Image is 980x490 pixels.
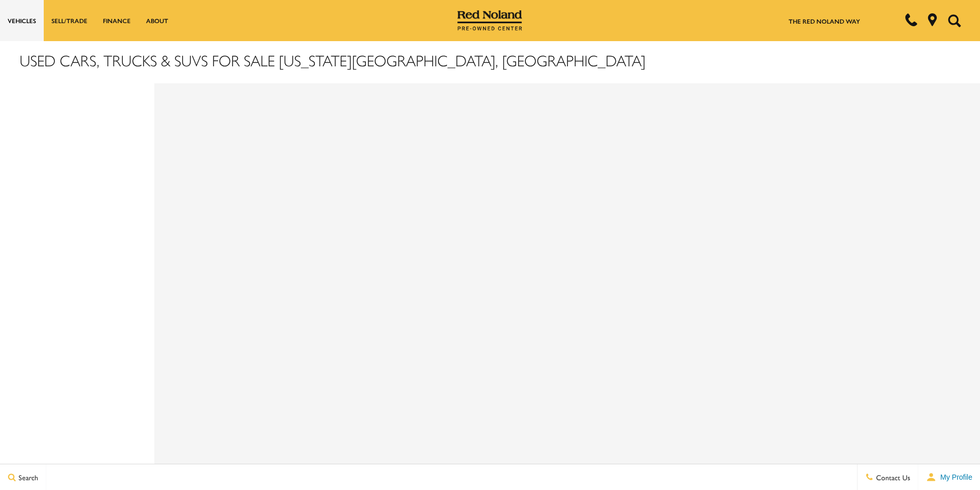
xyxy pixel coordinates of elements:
button: user-profile-menu [918,464,980,490]
span: Contact Us [874,472,910,482]
span: Search [16,472,38,482]
img: Red Noland Pre-Owned [457,10,522,31]
span: My Profile [936,473,972,481]
a: Red Noland Pre-Owned [457,14,522,24]
a: The Red Noland Way [789,16,860,26]
button: Open the search field [944,1,965,41]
